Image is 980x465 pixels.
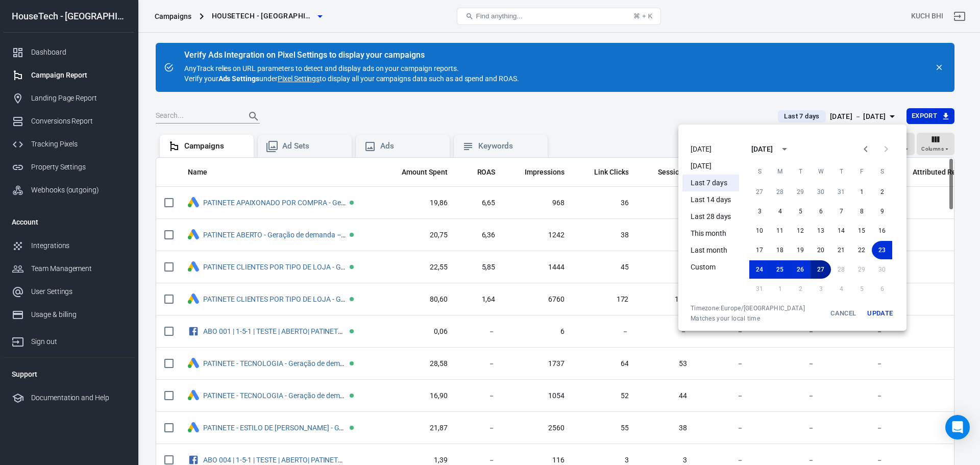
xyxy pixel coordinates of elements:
[873,161,891,182] span: Saturday
[791,161,810,182] span: Tuesday
[811,260,831,279] button: 27
[749,202,770,221] button: 3
[811,183,831,201] button: 30
[749,241,770,259] button: 17
[831,241,851,259] button: 21
[827,304,860,323] button: Cancel
[751,144,773,155] div: [DATE]
[851,241,872,259] button: 22
[682,141,739,158] li: [DATE]
[749,222,770,240] button: 10
[682,175,739,191] li: Last 7 days
[682,259,739,276] li: Custom
[945,415,970,439] div: Open Intercom Messenger
[790,241,811,259] button: 19
[790,202,811,221] button: 5
[776,140,793,158] button: calendar view is open, switch to year view
[872,241,892,259] button: 23
[851,202,872,221] button: 8
[831,222,851,240] button: 14
[852,161,871,182] span: Friday
[811,202,831,221] button: 6
[812,161,830,182] span: Wednesday
[872,183,892,201] button: 2
[691,304,805,312] div: Timezone: Europe/[GEOGRAPHIC_DATA]
[682,191,739,208] li: Last 14 days
[872,222,892,240] button: 16
[770,241,790,259] button: 18
[872,202,892,221] button: 9
[682,208,739,225] li: Last 28 days
[749,260,770,279] button: 24
[749,183,770,201] button: 27
[790,183,811,201] button: 29
[750,161,769,182] span: Sunday
[770,183,790,201] button: 28
[682,242,739,259] li: Last month
[831,183,851,201] button: 31
[851,222,872,240] button: 15
[864,304,896,323] button: Update
[831,202,851,221] button: 7
[770,202,790,221] button: 4
[790,260,811,279] button: 26
[691,314,805,323] span: Matches your local time
[811,241,831,259] button: 20
[851,183,872,201] button: 1
[790,222,811,240] button: 12
[855,139,876,159] button: Previous month
[770,260,790,279] button: 25
[771,161,789,182] span: Monday
[770,222,790,240] button: 11
[682,225,739,242] li: This month
[811,222,831,240] button: 13
[832,161,850,182] span: Thursday
[682,158,739,175] li: [DATE]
